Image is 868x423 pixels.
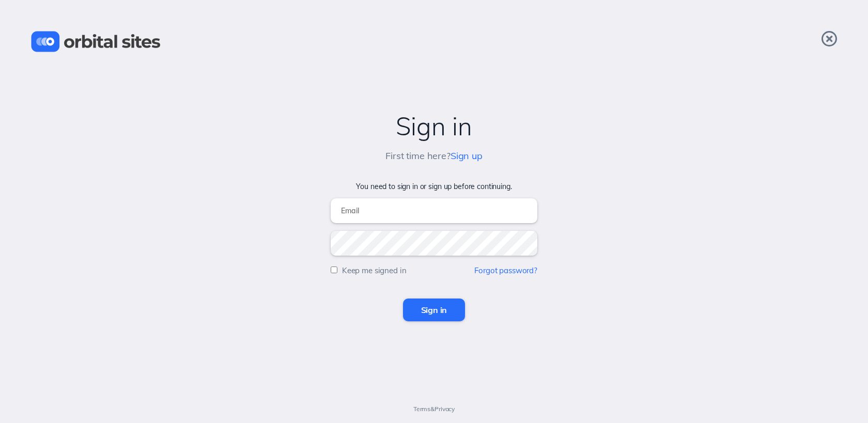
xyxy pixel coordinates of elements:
[31,31,161,52] img: Orbital Sites Logo
[403,299,466,321] input: Sign in
[385,151,483,162] h5: First time here?
[413,405,430,413] a: Terms
[10,182,858,321] form: You need to sign in or sign up before continuing.
[10,112,858,140] h2: Sign in
[331,198,537,223] input: Email
[451,150,483,162] a: Sign up
[435,405,455,413] a: Privacy
[342,265,407,275] label: Keep me signed in
[474,265,537,275] a: Forgot password?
